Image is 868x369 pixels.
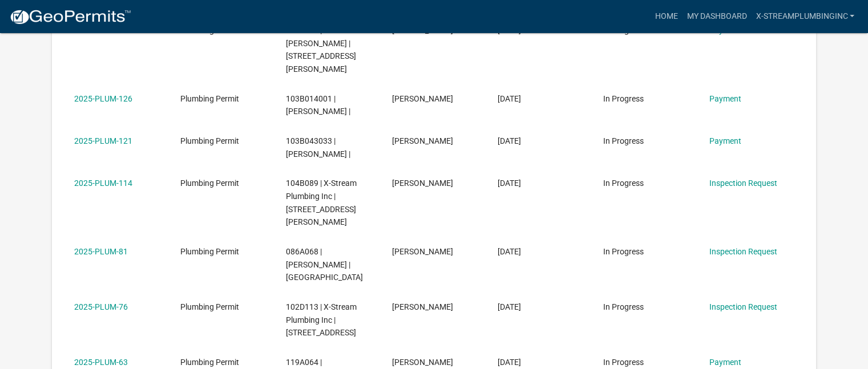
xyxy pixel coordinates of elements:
[709,302,777,311] a: Inspection Request
[286,26,356,74] span: 103B014 | Michael Rogers | 119 MARTIN OAKS BLVD NE
[392,179,453,188] span: Michael Rogeres
[74,94,132,103] a: 2025-PLUM-126
[603,358,644,367] span: In Progress
[286,302,357,338] span: 102D113 | X-Stream Plumbing Inc | 106 LAKEVIEW EST DR
[392,136,453,145] span: Michael Rogeres
[603,94,644,103] span: In Progress
[709,247,777,256] a: Inspection Request
[709,179,777,188] a: Inspection Request
[682,6,751,27] a: My Dashboard
[709,358,741,367] a: Payment
[709,136,741,145] a: Payment
[650,6,682,27] a: Home
[603,136,644,145] span: In Progress
[74,302,128,311] a: 2025-PLUM-76
[180,179,239,188] span: Plumbing Permit
[286,247,363,282] span: 086A068 | Michael Rogers | 1553 Industrial Blvd
[498,179,521,188] span: 06/18/2025
[180,302,239,311] span: Plumbing Permit
[392,247,453,256] span: Michael Rogeres
[498,302,521,311] span: 04/11/2025
[74,358,128,367] a: 2025-PLUM-63
[392,94,453,103] span: Michael Rogeres
[74,247,128,256] a: 2025-PLUM-81
[286,179,357,226] span: 104B089 | X-Stream Plumbing Inc | 119 COLLIS MARINA RD
[498,358,521,367] span: 03/20/2025
[180,94,239,103] span: Plumbing Permit
[392,358,453,367] span: Michael Rogeres
[603,247,644,256] span: In Progress
[498,247,521,256] span: 04/22/2025
[180,136,239,145] span: Plumbing Permit
[180,247,239,256] span: Plumbing Permit
[392,302,453,311] span: Michael Rogeres
[498,136,521,145] span: 06/27/2025
[180,358,239,367] span: Plumbing Permit
[286,94,350,116] span: 103B014001 | Michael Rogers |
[286,136,350,159] span: 103B043033 | Michael Rogers |
[603,302,644,311] span: In Progress
[498,94,521,103] span: 07/02/2025
[709,94,741,103] a: Payment
[603,179,644,188] span: In Progress
[751,6,859,27] a: x-streamplumbinginc
[74,179,132,188] a: 2025-PLUM-114
[74,136,132,145] a: 2025-PLUM-121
